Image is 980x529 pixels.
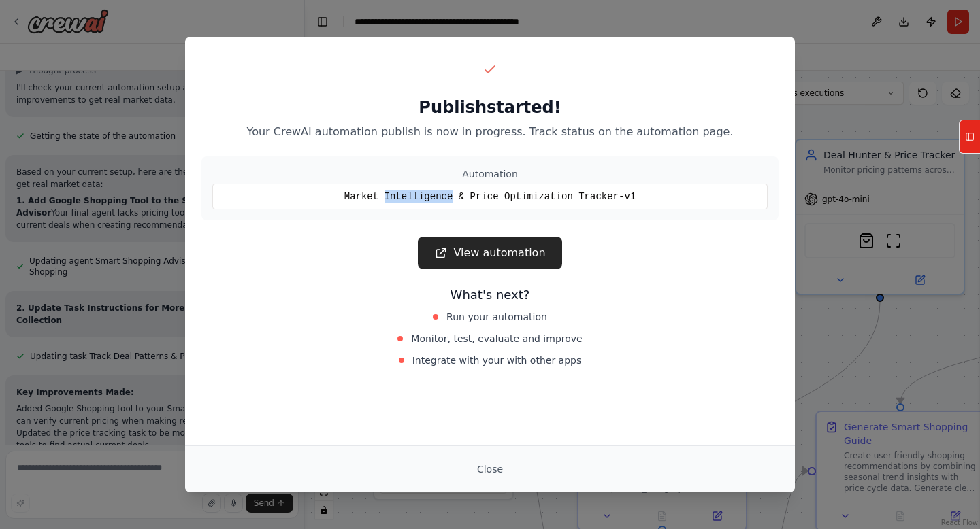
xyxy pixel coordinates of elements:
[466,457,514,481] button: Close
[418,237,561,269] a: View automation
[411,332,582,345] span: Monitor, test, evaluate and improve
[412,354,582,367] span: Integrate with your with other apps
[201,124,779,140] p: Your CrewAI automation publish is now in progress. Track status on the automation page.
[201,286,779,305] h3: What's next?
[446,310,547,324] span: Run your automation
[212,167,768,181] div: Automation
[201,97,779,118] h2: Publish started!
[212,184,768,209] div: Market Intelligence & Price Optimization Tracker-v1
